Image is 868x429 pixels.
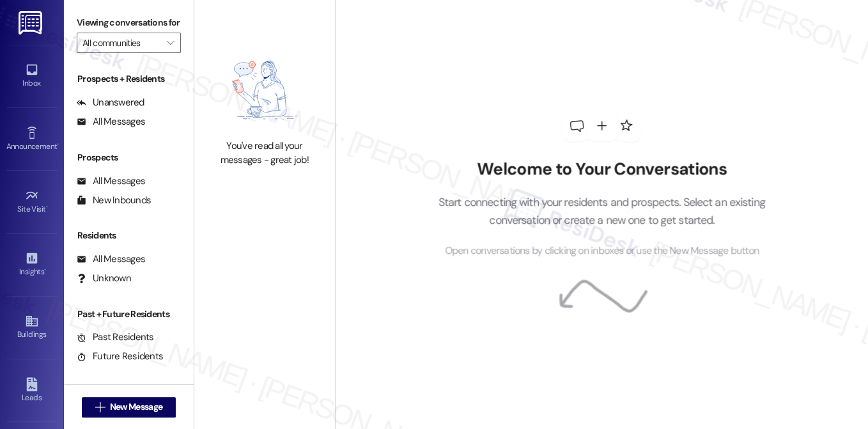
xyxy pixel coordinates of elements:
div: Past Residents [77,331,154,344]
div: New Inbounds [77,194,151,207]
a: Inbox [6,59,58,93]
div: All Messages [77,175,145,188]
i:  [167,38,174,48]
div: Future Residents [77,350,163,363]
a: Leads [6,373,58,408]
button: New Message [82,397,176,417]
div: All Messages [77,115,145,129]
div: Unknown [77,272,131,285]
div: Prospects [64,151,194,164]
a: Insights • [6,247,58,282]
span: • [44,265,46,274]
a: Site Visit • [6,185,58,219]
label: Viewing conversations for [77,13,181,33]
span: New Message [110,400,162,414]
span: Open conversations by clicking on inboxes or use the New Message button [445,243,759,259]
a: Buildings [6,310,58,345]
img: ResiDesk Logo [19,11,45,35]
img: empty-state [208,47,321,133]
div: You've read all your messages - great job! [208,139,321,167]
div: Unanswered [77,96,144,109]
p: Start connecting with your residents and prospects. Select an existing conversation or create a n... [419,193,784,230]
i:  [95,402,105,412]
div: All Messages [77,253,145,266]
span: • [57,140,59,149]
div: Past + Future Residents [64,308,194,321]
div: Residents [64,229,194,242]
h2: Welcome to Your Conversations [419,159,784,180]
input: All communities [82,33,160,53]
div: Prospects + Residents [64,72,194,86]
span: • [46,203,48,212]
